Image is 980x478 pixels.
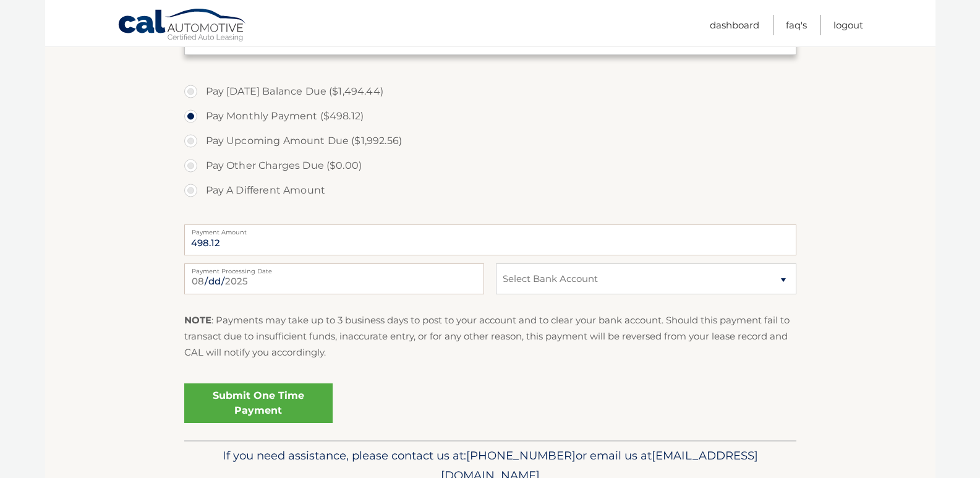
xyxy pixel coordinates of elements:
label: Pay [DATE] Balance Due ($1,494.44) [184,79,796,104]
label: Payment Processing Date [184,263,484,273]
input: Payment Amount [184,224,796,255]
label: Pay Monthly Payment ($498.12) [184,104,796,129]
label: Payment Amount [184,224,796,234]
a: Logout [833,15,863,35]
input: Payment Date [184,263,484,294]
span: [PHONE_NUMBER] [466,448,576,463]
p: : Payments may take up to 3 business days to post to your account and to clear your bank account.... [184,312,796,361]
strong: NOTE [184,314,211,326]
label: Pay Upcoming Amount Due ($1,992.56) [184,129,796,153]
a: Submit One Time Payment [184,383,333,423]
a: Cal Automotive [117,8,247,44]
a: FAQ's [786,15,807,35]
label: Pay Other Charges Due ($0.00) [184,153,796,178]
label: Pay A Different Amount [184,178,796,203]
a: Dashboard [710,15,759,35]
